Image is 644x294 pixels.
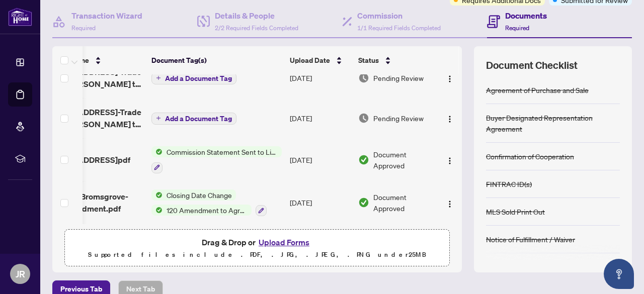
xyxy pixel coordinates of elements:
img: Logo [446,200,454,208]
div: MLS Sold Print Out [486,206,545,217]
span: Upload Date [290,55,330,66]
button: Logo [442,194,458,211]
button: Add a Document Tag [151,112,236,125]
span: Required [71,24,96,32]
img: Document Status [358,72,369,83]
span: 1/1 Required Fields Completed [357,24,441,32]
span: Document Approved [373,149,436,171]
td: [DATE] [286,98,354,138]
span: Drag & Drop or [202,236,312,249]
img: Status Icon [151,189,163,201]
button: Status IconClosing Date ChangeStatus Icon120 Amendment to Agreement of Purchase and Sale [151,189,267,217]
td: [DATE] [286,224,354,267]
button: Status IconCommission Statement Sent to Listing Brokerage [151,146,282,173]
span: Closing Date Change [163,189,236,201]
th: (19) File Name [37,46,147,74]
button: Logo [442,152,458,168]
span: plus [156,75,161,80]
img: Document Status [358,197,369,208]
span: 2/2 Required Fields Completed [215,24,298,32]
span: Required [505,24,529,32]
img: logo [8,8,32,26]
h4: Commission [357,10,441,22]
span: Document Checklist [486,58,578,72]
button: Add a Document Tag [151,72,236,84]
span: [STREET_ADDRESS]-Trade Sheet-[PERSON_NAME] to Review.pdf [41,106,143,130]
div: Buyer Designated Representation Agreement [486,112,620,134]
button: Logo [442,110,458,126]
span: Document Approved [373,191,436,214]
span: 145-2170 Bromsgrove- Final Amendment.pdf [41,190,143,215]
td: [DATE] [286,58,354,98]
img: Logo [446,115,454,123]
h4: Documents [505,10,547,22]
p: Supported files include .PDF, .JPG, .JPEG, .PNG under 25 MB [71,249,443,261]
img: Document Status [358,154,369,165]
img: Document Status [358,113,369,124]
span: Add a Document Tag [165,75,232,82]
span: Pending Review [373,113,424,124]
div: Agreement of Purchase and Sale [486,84,589,95]
span: Add a Document Tag [165,115,232,122]
span: Commission Statement Sent to Listing Brokerage [163,146,282,157]
th: Document Tag(s) [147,46,286,74]
span: 120 Amendment to Agreement of Purchase and Sale [163,205,252,216]
span: JR [16,267,25,281]
span: plus [156,116,161,121]
h4: Transaction Wizard [71,10,142,22]
button: Open asap [604,259,634,289]
img: Logo [446,157,454,165]
span: [STREET_ADDRESS]-Trade Sheet-[PERSON_NAME] to Review.pdf [41,66,143,90]
div: FINTRAC ID(s) [486,178,532,189]
button: Logo [442,70,458,86]
td: [DATE] [286,181,354,225]
span: Drag & Drop orUpload FormsSupported files include .PDF, .JPG, .JPEG, .PNG under25MB [65,230,449,267]
div: Notice of Fulfillment / Waiver [486,234,575,245]
span: Pending Review [373,72,424,83]
img: Logo [446,75,454,83]
img: Status Icon [151,146,163,157]
img: Status Icon [151,205,163,216]
span: [STREET_ADDRESS]pdf [41,154,130,166]
button: Add a Document Tag [151,71,236,84]
th: Status [354,46,440,74]
h4: Details & People [215,10,298,22]
button: Upload Forms [256,236,312,249]
span: Status [358,55,379,66]
div: Confirmation of Cooperation [486,151,574,162]
th: Upload Date [286,46,354,74]
td: [DATE] [286,138,354,181]
button: Add a Document Tag [151,113,236,125]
